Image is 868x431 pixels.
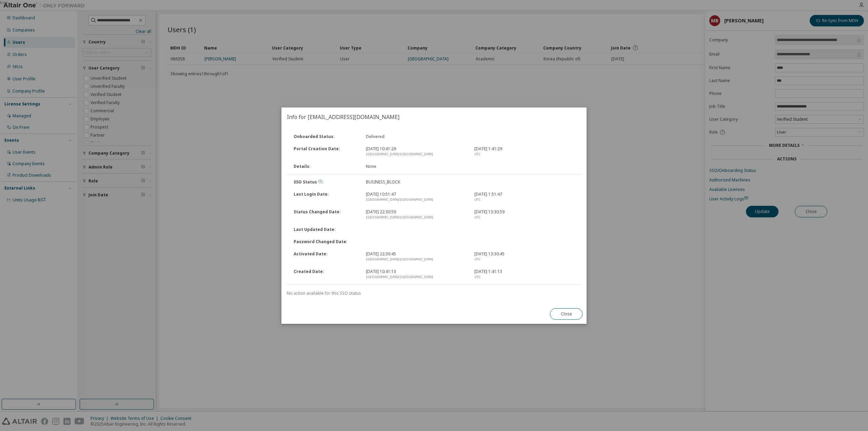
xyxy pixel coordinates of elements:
div: [DATE] 13:30:45 [470,251,579,262]
div: SSO Status : [290,179,362,185]
div: No action available for this SSO status [287,291,581,296]
div: [DATE] 22:30:45 [362,251,470,262]
div: Activated Date : [290,251,362,262]
div: Details : [290,164,362,169]
div: [DATE] 10:41:13 [362,269,470,280]
div: [DATE] 22:30:59 [362,209,470,220]
div: [DATE] 10:51:47 [362,192,470,202]
h2: Info for [EMAIL_ADDRESS][DOMAIN_NAME] [281,107,587,126]
div: Delivered [362,134,470,139]
div: Last Updated Date : [290,227,362,232]
div: UTC [474,197,575,202]
div: Portal Creation Date : [290,146,362,157]
div: [GEOGRAPHIC_DATA]/[GEOGRAPHIC_DATA] [366,257,466,262]
div: UTC [474,274,575,280]
div: None [362,164,470,169]
div: [DATE] 13:30:59 [470,209,579,220]
div: [GEOGRAPHIC_DATA]/[GEOGRAPHIC_DATA] [366,197,466,202]
div: BUSINESS_BLOCK [362,179,470,185]
div: Status Changed Date : [290,209,362,220]
div: [DATE] 10:41:29 [362,146,470,157]
div: Onboarded Status : [290,134,362,139]
div: [GEOGRAPHIC_DATA]/[GEOGRAPHIC_DATA] [366,215,466,220]
div: UTC [474,215,575,220]
div: [GEOGRAPHIC_DATA]/[GEOGRAPHIC_DATA] [366,152,466,157]
div: Last Login Date : [290,192,362,202]
div: UTC [474,152,575,157]
div: Created Date : [290,269,362,280]
div: [DATE] 1:51:47 [470,192,579,202]
button: Close [550,308,583,320]
div: [DATE] 1:41:13 [470,269,579,280]
div: UTC [474,257,575,262]
div: Password Changed Date : [290,239,362,244]
div: [GEOGRAPHIC_DATA]/[GEOGRAPHIC_DATA] [366,274,466,280]
div: [DATE] 1:41:29 [470,146,579,157]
